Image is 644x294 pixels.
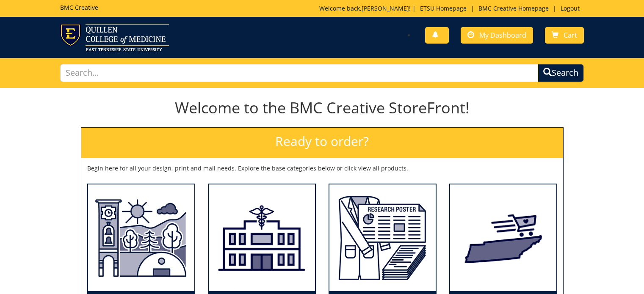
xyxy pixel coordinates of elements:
img: Students (undergraduate and graduate) [329,184,436,291]
a: ETSU Homepage [416,4,471,12]
button: Search [538,64,584,82]
p: Welcome back, ! | | | [319,4,584,13]
input: Search... [60,64,539,82]
img: ETSU Academic Departments (all colleges and departments) [88,184,194,291]
h5: BMC Creative [60,4,98,11]
img: ETSU logo [60,24,169,51]
img: ETSU Health (all clinics with ETSU Health branding) [209,184,315,291]
img: State/Federal (other than ETSU) [450,184,556,291]
a: Cart [545,27,584,44]
span: Cart [564,30,577,40]
a: My Dashboard [461,27,533,44]
span: My Dashboard [479,30,526,40]
a: [PERSON_NAME] [362,4,409,12]
a: BMC Creative Homepage [474,4,553,12]
h2: Ready to order? [81,128,563,158]
h1: Welcome to the BMC Creative StoreFront! [81,99,564,116]
a: Logout [556,4,584,12]
p: Begin here for all your design, print and mail needs. Explore the base categories below or click ... [87,164,557,173]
